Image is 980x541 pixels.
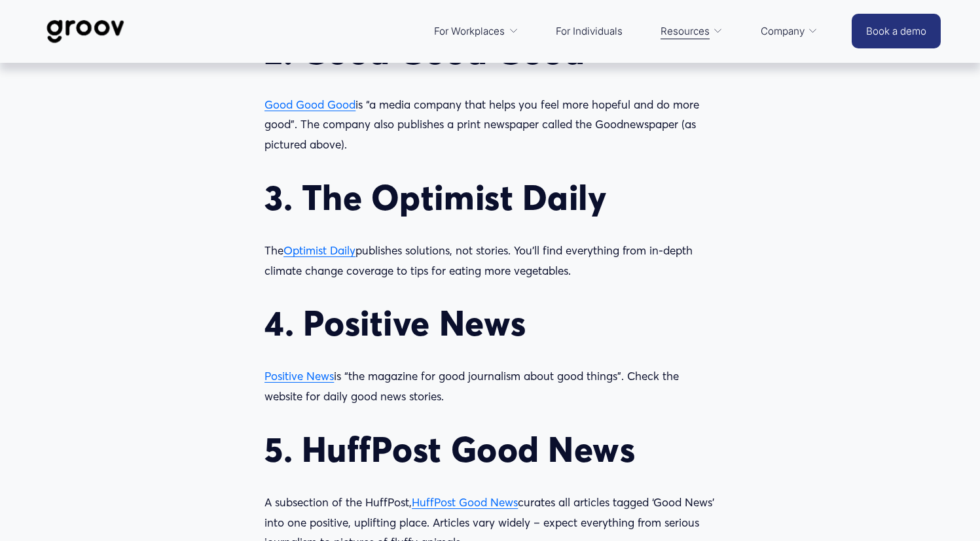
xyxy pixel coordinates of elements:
a: Optimist Daily [283,243,355,257]
h2: 2. Good Good Good [264,31,716,73]
h2: 5. HuffPost Good News [264,429,716,470]
h2: 3. The Optimist Daily [264,177,716,218]
a: Book a demo [852,14,941,48]
a: HuffPost Good News [412,495,518,509]
p: is “the magazine for good journalism about good things”. Check the website for daily good news st... [264,366,716,406]
a: Good Good Good [264,97,355,111]
a: Positive News [264,369,334,383]
img: Groov | Workplace Science Platform | Unlock Performance | Drive Results [39,10,132,53]
a: folder dropdown [754,16,825,46]
a: folder dropdown [427,16,525,46]
a: folder dropdown [654,16,730,46]
span: For Workplaces [434,22,505,40]
p: is “a media company that helps you feel more hopeful and do more good”. The company also publishe... [264,95,716,155]
a: For Individuals [549,16,629,46]
h2: 4. Positive News [264,303,716,344]
span: Company [761,22,805,40]
span: Resources [661,22,710,40]
p: The publishes solutions, not stories. You’ll find everything from in-depth climate change coverag... [264,241,716,281]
